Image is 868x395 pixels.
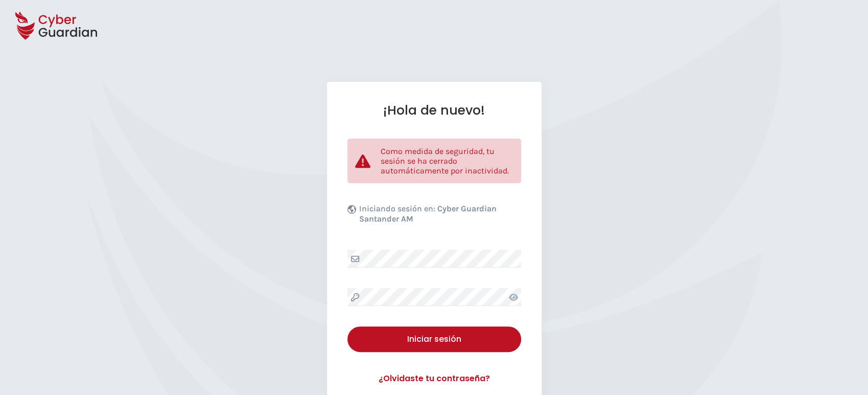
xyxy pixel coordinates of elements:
b: Cyber Guardian Santander AM [359,204,497,224]
a: ¿Olvidaste tu contraseña? [347,372,521,385]
button: Iniciar sesión [347,326,521,352]
p: Como medida de seguridad, tu sesión se ha cerrado automáticamente por inactividad. [381,146,513,175]
h1: ¡Hola de nuevo! [347,102,521,118]
p: Iniciando sesión en: [359,204,519,229]
div: Iniciar sesión [355,333,513,345]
